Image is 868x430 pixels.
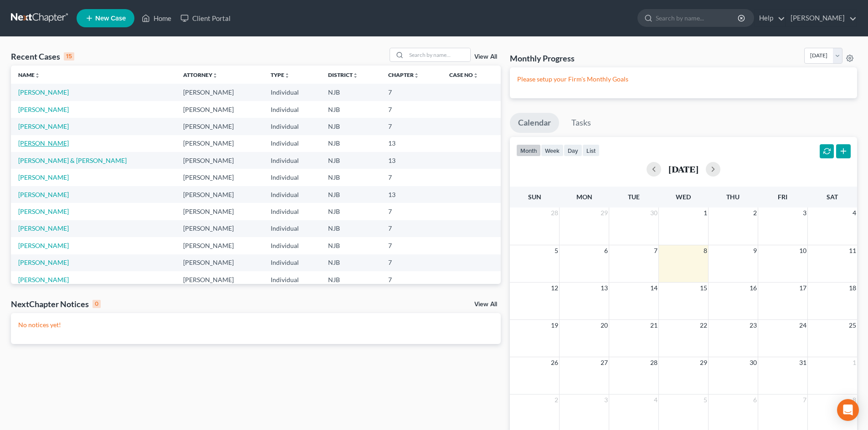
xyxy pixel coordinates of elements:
[726,193,740,201] span: Thu
[263,271,321,288] td: Individual
[550,207,559,218] span: 28
[852,207,857,218] span: 4
[550,320,559,331] span: 19
[176,84,263,101] td: [PERSON_NAME]
[18,122,69,130] a: [PERSON_NAME]
[176,135,263,152] td: [PERSON_NAME]
[798,245,807,256] span: 10
[848,245,857,256] span: 11
[263,118,321,135] td: Individual
[18,71,40,78] a: Nameunfold_more
[752,207,758,218] span: 2
[653,245,658,256] span: 7
[600,357,609,368] span: 27
[668,164,699,174] h2: [DATE]
[550,357,559,368] span: 26
[95,15,126,22] span: New Case
[263,237,321,254] td: Individual
[212,73,218,78] i: unfold_more
[381,220,442,237] td: 7
[381,203,442,220] td: 7
[176,118,263,135] td: [PERSON_NAME]
[321,220,381,237] td: NJB
[600,283,609,293] span: 13
[752,395,758,405] span: 6
[321,237,381,254] td: NJB
[510,53,575,64] h3: Monthly Progress
[381,186,442,203] td: 13
[263,169,321,186] td: Individual
[321,169,381,186] td: NJB
[510,113,559,133] a: Calendar
[18,191,69,198] a: [PERSON_NAME]
[703,395,708,405] span: 5
[474,301,497,308] a: View All
[649,283,658,293] span: 14
[263,152,321,169] td: Individual
[11,298,101,309] div: NextChapter Notices
[263,220,321,237] td: Individual
[263,84,321,101] td: Individual
[18,320,493,329] p: No notices yet!
[176,220,263,237] td: [PERSON_NAME]
[284,73,290,78] i: unfold_more
[603,245,609,256] span: 6
[321,186,381,203] td: NJB
[628,193,640,201] span: Tue
[541,144,564,157] button: week
[449,71,478,78] a: Case Nounfold_more
[786,10,857,26] a: [PERSON_NAME]
[414,73,419,78] i: unfold_more
[798,357,807,368] span: 31
[321,118,381,135] td: NJB
[852,395,857,405] span: 8
[699,357,708,368] span: 29
[381,152,442,169] td: 13
[827,193,838,201] span: Sat
[749,357,758,368] span: 30
[381,237,442,254] td: 7
[550,283,559,293] span: 12
[474,54,497,60] a: View All
[328,71,358,78] a: Districtunfold_more
[554,395,559,405] span: 2
[18,157,127,164] a: [PERSON_NAME] & [PERSON_NAME]
[176,169,263,186] td: [PERSON_NAME]
[381,84,442,101] td: 7
[381,254,442,271] td: 7
[852,357,857,368] span: 1
[321,84,381,101] td: NJB
[703,207,708,218] span: 1
[353,73,358,78] i: unfold_more
[11,51,74,62] div: Recent Cases
[600,320,609,331] span: 20
[18,258,69,266] a: [PERSON_NAME]
[381,135,442,152] td: 13
[517,75,850,84] p: Please setup your Firm's Monthly Goals
[802,395,807,405] span: 7
[18,139,69,147] a: [PERSON_NAME]
[263,254,321,271] td: Individual
[18,88,69,96] a: [PERSON_NAME]
[798,283,807,293] span: 17
[321,101,381,118] td: NJB
[576,193,592,201] span: Mon
[381,271,442,288] td: 7
[381,101,442,118] td: 7
[653,395,658,405] span: 4
[752,245,758,256] span: 9
[18,207,69,215] a: [PERSON_NAME]
[388,71,419,78] a: Chapterunfold_more
[176,203,263,220] td: [PERSON_NAME]
[749,320,758,331] span: 23
[176,186,263,203] td: [PERSON_NAME]
[176,237,263,254] td: [PERSON_NAME]
[603,395,609,405] span: 3
[656,10,739,26] input: Search by name...
[176,254,263,271] td: [PERSON_NAME]
[18,276,69,283] a: [PERSON_NAME]
[263,203,321,220] td: Individual
[35,73,40,78] i: unfold_more
[554,245,559,256] span: 5
[18,106,69,113] a: [PERSON_NAME]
